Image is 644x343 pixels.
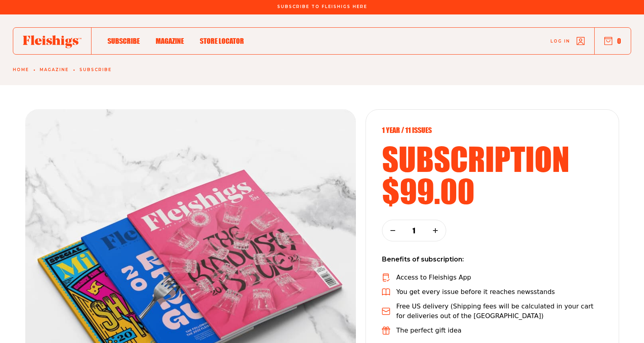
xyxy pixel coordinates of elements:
a: Subscribe [79,67,112,72]
span: Log in [551,38,570,44]
h2: $99.00 [382,175,603,207]
a: Store locator [200,35,244,46]
a: Log in [551,37,585,45]
span: Magazine [156,37,184,45]
span: Store locator [200,37,244,45]
p: Free US delivery (Shipping fees will be calculated in your cart for deliveries out of the [GEOGRA... [396,302,603,321]
p: The perfect gift idea [396,326,462,335]
span: Subscribe To Fleishigs Here [277,4,367,9]
p: 1 [409,226,419,235]
p: 1 year / 11 Issues [382,126,603,135]
a: Subscribe To Fleishigs Here [276,4,369,8]
a: Home [13,67,29,72]
button: 0 [604,37,621,45]
a: Magazine [156,35,184,46]
p: Access to Fleishigs App [396,273,471,282]
h2: subscription [382,143,603,175]
a: Magazine [40,67,69,72]
p: Benefits of subscription: [382,254,603,265]
p: You get every issue before it reaches newsstands [396,287,555,297]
